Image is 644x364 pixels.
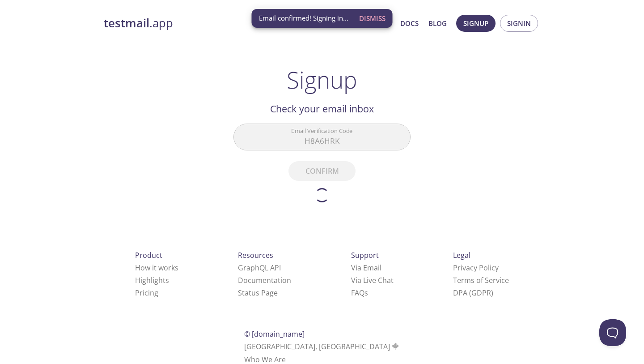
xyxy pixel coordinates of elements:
[238,288,278,298] a: Status Page
[238,250,273,260] span: Resources
[233,101,411,116] h2: Check your email inbox
[359,13,386,24] span: Dismiss
[364,288,368,298] span: s
[351,275,394,285] a: Via Live Chat
[135,275,169,285] a: Highlights
[428,17,447,29] a: Blog
[104,15,149,31] strong: testmail
[244,342,400,351] span: [GEOGRAPHIC_DATA], [GEOGRAPHIC_DATA]
[244,329,305,339] span: © [DOMAIN_NAME]
[453,250,470,260] span: Legal
[453,263,499,273] a: Privacy Policy
[356,10,389,27] button: Dismiss
[259,13,348,23] span: Email confirmed! Signing in...
[238,263,281,273] a: GraphQL API
[238,275,291,285] a: Documentation
[135,250,162,260] span: Product
[351,263,381,273] a: Via Email
[500,15,538,32] button: Signin
[507,17,531,29] span: Signin
[453,275,509,285] a: Terms of Service
[456,15,496,32] button: Signup
[351,250,379,260] span: Support
[351,288,368,298] a: FAQ
[463,17,488,29] span: Signup
[135,288,158,298] a: Pricing
[135,263,178,273] a: How it works
[453,288,493,298] a: DPA (GDPR)
[400,17,419,29] a: Docs
[287,66,357,93] h1: Signup
[104,16,314,31] a: testmail.app
[599,319,626,346] iframe: Help Scout Beacon - Open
